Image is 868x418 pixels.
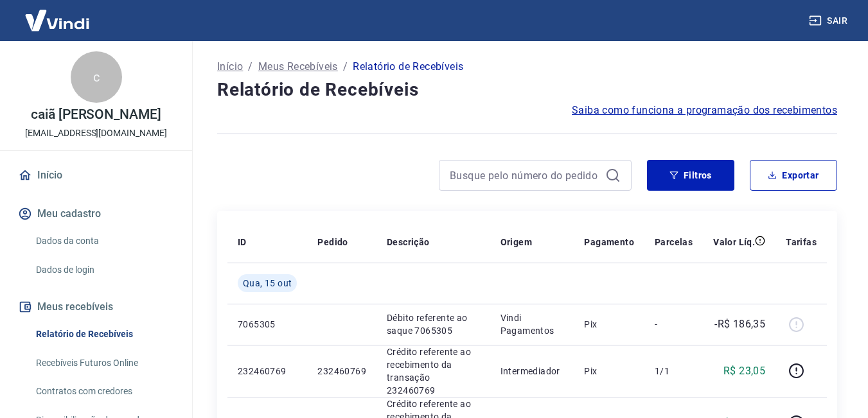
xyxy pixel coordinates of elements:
p: Crédito referente ao recebimento da transação 232460769 [387,345,480,397]
h4: Relatório de Recebíveis [217,77,837,103]
p: Pix [584,318,634,331]
a: Início [15,161,177,189]
p: Pedido [317,236,348,248]
a: Dados de login [31,257,177,283]
p: [EMAIL_ADDRESS][DOMAIN_NAME] [25,126,167,140]
p: / [343,59,348,74]
p: Origem [500,236,532,248]
p: Tarifas [786,236,817,248]
p: Descrição [387,236,430,248]
span: Qua, 15 out [243,277,292,290]
p: Pix [584,365,634,378]
a: Saiba como funciona a programação dos recebimentos [572,103,837,118]
a: Meus Recebíveis [258,59,338,74]
p: 232460769 [238,365,297,378]
p: ID [238,236,247,248]
p: Vindi Pagamentos [500,311,564,337]
p: Débito referente ao saque 7065305 [387,311,480,337]
p: Pagamento [584,236,634,248]
button: Sair [806,9,853,33]
a: Contratos com credores [31,378,177,405]
input: Busque pelo número do pedido [450,166,600,185]
a: Relatório de Recebíveis [31,321,177,347]
button: Meus recebíveis [15,293,177,321]
p: / [248,59,252,74]
p: Relatório de Recebíveis [353,59,463,74]
a: Início [217,59,243,74]
p: Parcelas [655,236,693,248]
p: Valor Líq. [713,236,755,248]
div: c [71,51,122,103]
p: 7065305 [238,318,297,331]
p: Intermediador [500,365,564,378]
img: Vindi [15,1,99,40]
p: R$ 23,05 [723,363,765,379]
p: 1/1 [655,365,693,378]
button: Meu cadastro [15,200,177,228]
p: - [655,318,693,331]
p: 232460769 [317,365,366,378]
button: Exportar [750,160,837,191]
button: Filtros [647,160,734,191]
p: caiã [PERSON_NAME] [31,108,161,121]
p: -R$ 186,35 [714,317,765,332]
a: Recebíveis Futuros Online [31,350,177,376]
a: Dados da conta [31,228,177,254]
